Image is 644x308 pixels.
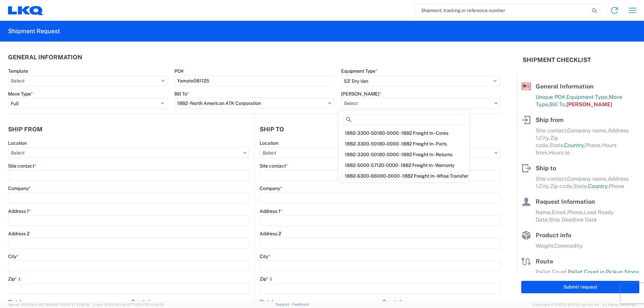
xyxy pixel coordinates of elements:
[260,185,282,191] label: Company
[564,142,585,148] span: Country,
[536,198,595,205] span: Request Information
[8,75,167,86] input: Select
[339,149,468,160] div: 1882-3300-50180-0000 - 1882 Freight In - Returns
[554,243,583,249] span: Commodity
[8,253,18,259] label: City
[549,149,570,156] span: Hours to
[536,243,554,249] span: Weight,
[339,138,468,149] div: 1882-3300-50180-0000 - 1882 Freight In - Parts
[567,94,609,100] span: Equipment Type,
[536,83,594,90] span: General Information
[549,217,597,223] span: Ship Deadline Date
[341,98,500,109] input: Select
[536,269,568,275] span: Pallet Count,
[8,140,27,146] label: Location
[260,208,282,214] label: Address 1
[260,147,500,158] input: Select
[174,98,334,109] input: Select
[8,303,90,307] span: Server: 2025.16.0-82789e55714
[567,101,612,108] span: [PERSON_NAME]
[260,276,274,282] label: Zip
[536,258,553,265] span: Route
[8,163,36,169] label: Site contact
[8,91,33,97] label: Move Type
[552,209,567,215] span: Email,
[174,68,183,74] label: PO#
[339,128,468,138] div: 1882-3300-50180-0000 - 1882 Freight In - Cores
[339,160,468,171] div: 1882-5000-57120-0000 - 1882 Freight In - Warranty
[588,183,609,189] span: Country,
[339,171,468,181] div: 1882-6300-66000-0000 - 1882 Freight In - Whse Transfer
[573,183,588,189] span: State,
[523,56,591,64] h2: Shipment Checklist
[533,302,636,308] span: Copyright © [DATE]-[DATE] Agistix Inc., All Rights Reserved
[8,231,30,237] label: Address 2
[341,91,381,97] label: [PERSON_NAME]
[536,232,571,239] span: Product info
[539,183,550,189] span: City,
[536,116,563,123] span: Ship from
[549,142,564,148] span: State,
[8,27,60,35] h2: Shipment Request
[174,91,189,97] label: Bill To
[8,299,22,305] label: State
[521,281,639,293] button: Submit request
[536,176,567,182] span: Site contact,
[93,303,164,307] span: Client: 2025.16.0-8fc0770
[131,299,151,305] label: Country
[260,299,273,305] label: State
[383,299,402,305] label: Country
[260,163,288,169] label: Site contact
[8,276,22,282] label: Zip
[536,269,639,283] span: Pallet Count in Pickup Stops equals Pallet Count in delivery stops
[8,126,43,133] h2: Ship from
[8,185,31,191] label: Company
[416,4,590,17] input: Shipment, tracking or reference number
[585,142,602,148] span: Phone,
[275,302,292,306] a: Support
[8,54,82,61] h2: General Information
[8,208,31,214] label: Address 1
[539,135,550,141] span: City,
[567,127,608,134] span: Company name,
[260,231,281,237] label: Address 2
[138,303,164,307] span: [DATE] 10:40:19
[8,68,28,74] label: Template
[260,140,278,146] label: Location
[536,209,552,215] span: Name,
[536,94,567,100] span: Unique PO#,
[260,253,270,259] label: City
[549,101,567,108] span: Bill To,
[341,68,377,74] label: Equipment Type
[8,147,249,158] input: Select
[567,176,608,182] span: Company name,
[536,165,556,172] span: Ship to
[260,126,284,133] h2: Ship to
[292,302,309,306] a: Feedback
[63,303,90,307] span: [DATE] 10:56:16
[567,209,584,215] span: Phone,
[609,183,624,189] span: Phone
[536,127,567,134] span: Site contact,
[550,183,573,189] span: Zip code,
